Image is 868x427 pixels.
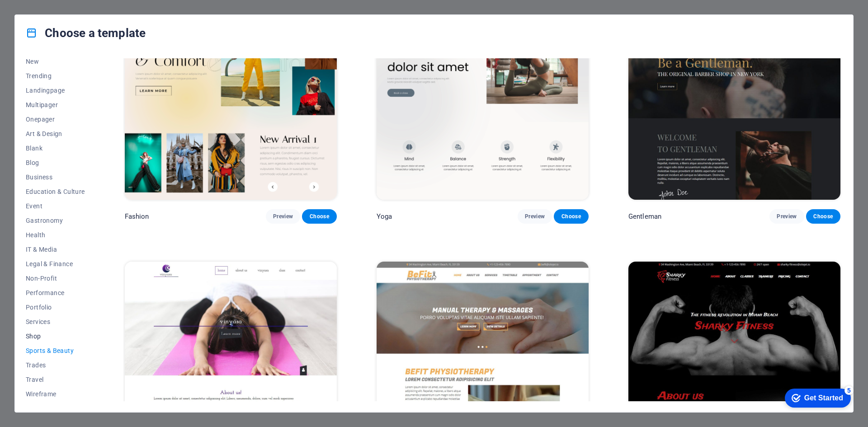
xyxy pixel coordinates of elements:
button: Onepager [26,112,85,127]
p: Yoga [377,212,392,221]
button: Sports & Beauty [26,343,85,358]
span: Trending [26,72,85,80]
button: Services [26,314,85,329]
span: Blank [26,145,85,152]
p: Gentleman [628,212,661,221]
span: Travel [26,376,85,383]
button: Choose [806,209,840,224]
span: Non-Profit [26,275,85,282]
span: Wireframe [26,390,85,398]
span: Performance [26,289,85,296]
button: Event [26,199,85,213]
button: Education & Culture [26,184,85,199]
span: Shop [26,333,85,340]
button: Blank [26,141,85,155]
span: Business [26,174,85,181]
button: Portfolio [26,300,85,314]
span: Health [26,231,85,239]
div: Get Started [27,10,66,18]
span: Event [26,202,85,210]
button: Legal & Finance [26,257,85,271]
div: Get Started 5 items remaining, 0% complete [7,5,73,23]
p: Fashion [125,212,149,221]
button: Preview [769,209,804,224]
span: Preview [525,213,545,220]
span: IT & Media [26,246,85,253]
button: New [26,54,85,69]
button: Non-Profit [26,271,85,286]
button: Trades [26,358,85,372]
span: Sports & Beauty [26,347,85,354]
button: Preview [518,209,552,224]
button: Shop [26,329,85,343]
button: Trending [26,69,85,83]
button: Landingpage [26,83,85,98]
span: Preview [777,213,797,220]
button: Choose [302,209,336,224]
span: Art & Design [26,130,85,137]
button: Art & Design [26,127,85,141]
span: Trades [26,361,85,369]
span: Choose [561,213,581,220]
button: Business [26,170,85,184]
button: Wireframe [26,387,85,401]
span: Choose [309,213,329,220]
button: IT & Media [26,242,85,257]
span: Education & Culture [26,188,85,195]
h4: Choose a template [26,26,146,40]
button: Health [26,228,85,242]
button: Gastronomy [26,213,85,228]
img: Gentleman [628,4,840,199]
span: Services [26,318,85,325]
span: Preview [273,213,293,220]
button: Preview [266,209,300,224]
div: 5 [67,2,76,11]
button: Performance [26,286,85,300]
img: Fashion [125,4,337,199]
span: Multipager [26,101,85,108]
span: Legal & Finance [26,260,85,267]
span: Blog [26,159,85,166]
img: Yoga [377,4,589,199]
button: Multipager [26,98,85,112]
span: Choose [813,213,833,220]
span: Portfolio [26,304,85,311]
button: Blog [26,155,85,170]
span: Gastronomy [26,217,85,224]
span: New [26,58,85,65]
span: Onepager [26,116,85,123]
span: Landingpage [26,87,85,94]
button: Travel [26,372,85,387]
button: Choose [554,209,588,224]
